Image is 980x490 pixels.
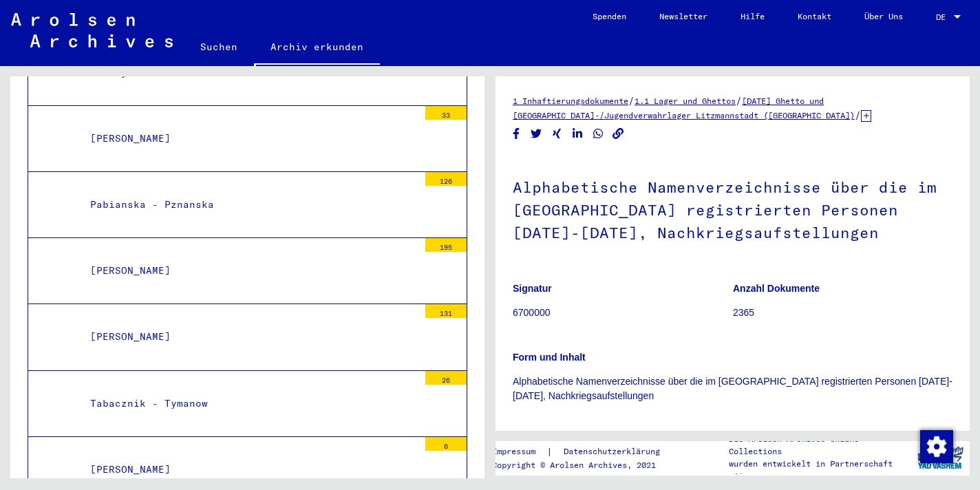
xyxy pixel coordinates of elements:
a: 1 Inhaftierungsdokumente [513,96,628,106]
span: / [628,94,635,107]
b: Form und Inhalt [513,352,586,363]
div: [PERSON_NAME] [80,257,418,284]
span: / [736,94,742,107]
div: 126 [425,172,467,186]
img: yv_logo.png [915,440,966,475]
p: Copyright © Arolsen Archives, 2021 [492,459,677,471]
div: 33 [425,106,467,120]
button: Share on Twitter [529,125,544,142]
div: [PERSON_NAME] [80,456,418,483]
p: Die Arolsen Archives Online-Collections [729,433,910,458]
button: Share on Xing [550,125,564,142]
b: Signatur [513,283,552,294]
div: 6 [425,437,467,451]
span: DE [936,12,951,22]
a: 1.1 Lager und Ghettos [635,96,736,106]
span: / [855,109,861,121]
div: 26 [425,371,467,385]
p: 2365 [733,306,952,320]
div: | [492,445,677,459]
a: Impressum [492,445,546,459]
h1: Alphabetische Namenverzeichnisse über die im [GEOGRAPHIC_DATA] registrierten Personen [DATE]-[DAT... [513,156,952,262]
img: Zustimmung ändern [920,430,953,463]
div: Pabianska - Pznanska [80,191,418,218]
a: Archiv erkunden [254,30,380,66]
div: Tabacznik - Tymanow [80,390,418,417]
div: [PERSON_NAME] [80,125,418,152]
button: Share on Facebook [509,125,524,142]
img: Arolsen_neg.svg [11,13,173,47]
div: 195 [425,238,467,252]
button: Copy link [611,125,626,142]
a: Suchen [184,30,254,63]
p: wurden entwickelt in Partnerschaft mit [729,458,910,482]
p: Alphabetische Namenverzeichnisse über die im [GEOGRAPHIC_DATA] registrierten Personen [DATE]-[DAT... [513,374,952,403]
div: 131 [425,304,467,318]
div: [PERSON_NAME] [80,323,418,350]
p: 6700000 [513,306,732,320]
a: Datenschutzerklärung [553,445,677,459]
button: Share on LinkedIn [571,125,585,142]
b: Anzahl Dokumente [733,283,820,294]
button: Share on WhatsApp [591,125,606,142]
